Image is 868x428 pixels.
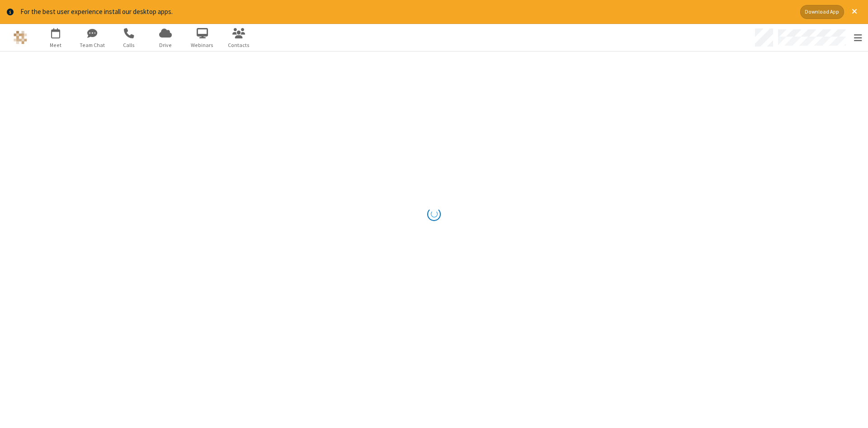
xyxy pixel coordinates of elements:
img: QA Selenium DO NOT DELETE OR CHANGE [14,31,27,44]
span: Webinars [185,41,219,49]
div: For the best user experience install our desktop apps. [20,7,793,17]
span: Calls [112,41,146,49]
button: Close alert [847,5,861,19]
span: Drive [149,41,183,49]
span: Meet [39,41,73,49]
span: Contacts [222,41,256,49]
span: Team Chat [75,41,109,49]
button: Download App [800,5,844,19]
